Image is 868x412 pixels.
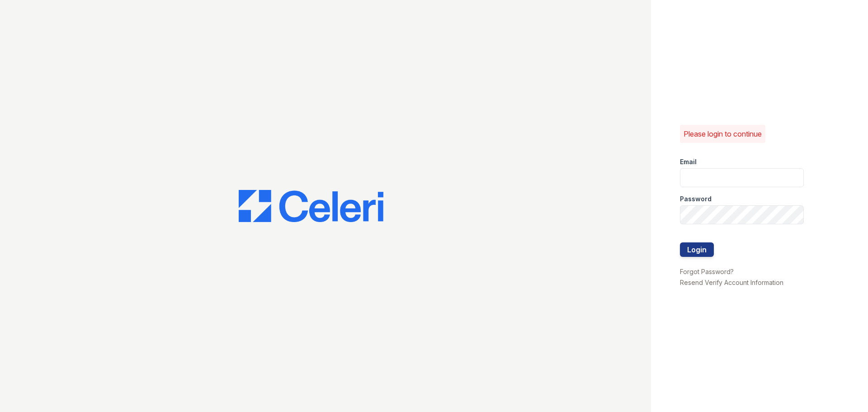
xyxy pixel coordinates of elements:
p: Please login to continue [684,128,762,139]
img: CE_Logo_Blue-a8612792a0a2168367f1c8372b55b34899dd931a85d93a1a3d3e32e68fde9ad4.png [239,190,383,223]
a: Resend Verify Account Information [680,279,783,286]
label: Email [680,157,697,166]
a: Forgot Password? [680,268,734,275]
button: Login [680,242,714,257]
label: Password [680,194,712,204]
